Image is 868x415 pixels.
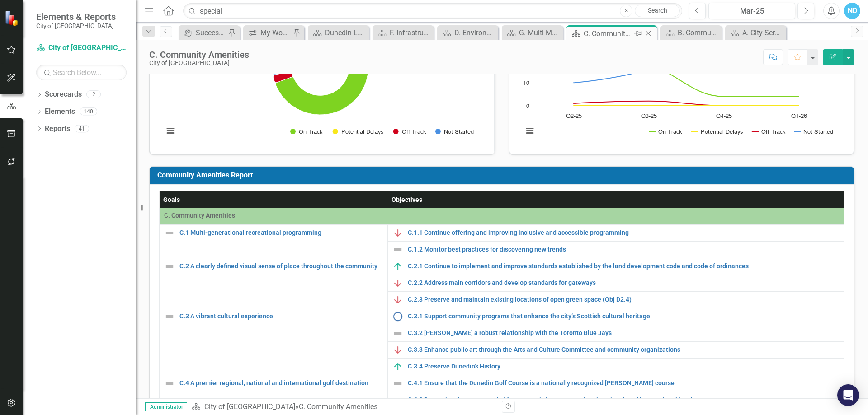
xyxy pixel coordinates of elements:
[164,378,175,389] img: Not Defined
[454,27,496,38] div: D. Environmental Resilience and Sustainability
[160,258,388,308] td: Double-Click to Edit Right Click for Context Menu
[392,244,403,255] img: Not Defined
[392,311,403,322] img: Not Started
[274,72,293,82] path: Off Track, 1.
[408,280,840,286] a: C.2.2 Address main corridors and develop standards for gateways
[388,292,844,308] td: Double-Click to Edit Right Click for Context Menu
[663,27,719,38] a: B. Communications and Technology
[716,113,732,119] text: Q4-25
[727,27,784,38] a: A. City Services
[392,278,403,289] img: Off Track
[333,128,383,135] button: Show Potential Delays
[435,128,473,135] button: Show Not Started
[160,308,388,375] td: Double-Click to Edit Right Click for Context Menu
[388,375,844,392] td: Double-Click to Edit Right Click for Context Menu
[708,3,795,19] button: Mar-25
[519,9,844,145] div: Chart. Highcharts interactive chart.
[45,107,75,117] a: Elements
[183,3,682,19] input: Search ClearPoint...
[388,275,844,292] td: Double-Click to Edit Right Click for Context Menu
[245,27,291,38] a: My Workspace
[36,43,127,53] a: City of [GEOGRAPHIC_DATA]
[408,313,840,320] a: C.3.1 Support community programs that enhance the city’s Scottish cultural heritage
[408,380,840,387] a: C.4.1 Ensure that the Dunedin Golf Course is a nationally recognized [PERSON_NAME] course
[752,128,785,135] button: Show Off Track
[392,378,403,389] img: Not Defined
[408,363,840,370] a: C.3.4 Preserve Dunedin's History
[86,91,101,98] div: 2
[408,296,840,303] a: C.2.3 Preserve and maintain existing locations of open green space (Obj D2.4)
[179,229,383,236] a: C.1 Multi-generational recreational programming
[390,27,431,38] div: F. Infrastructure, Planning and Growth
[160,225,388,258] td: Double-Click to Edit Right Click for Context Menu
[260,27,291,38] div: My Workspace
[164,211,840,220] span: C. Community Amenities
[145,402,187,411] span: Administrator
[159,9,485,145] div: Chart. Highcharts interactive chart.
[310,27,367,38] a: Dunedin Landing Page
[392,261,403,272] img: On Track
[742,27,784,38] div: A. City Services
[584,28,632,39] div: C. Community Amenities
[504,27,561,38] a: G. Multi-Modal Transit
[791,113,807,119] text: Q1-26
[275,76,293,83] path: Potential Delays, 0.
[388,242,844,258] td: Double-Click to Edit Right Click for Context Menu
[524,125,536,137] button: View chart menu, Chart
[290,128,323,135] button: Show On Track
[844,3,860,19] button: ND
[192,402,495,412] div: »
[794,128,833,135] button: Show Not Started
[692,128,743,135] button: Show Potential Delays
[392,328,403,339] img: Not Defined
[375,27,431,38] a: F. Infrastructure, Planning and Growth
[408,346,840,353] a: C.3.3 Enhance public art through the Arts and Culture Committee and community organizations
[179,380,383,387] a: C.4 A premier regional, national and international golf destination
[388,392,844,409] td: Double-Click to Edit Right Click for Context Menu
[179,313,383,320] a: C.3 A vibrant cultural experience
[149,60,249,66] div: City of [GEOGRAPHIC_DATA]
[408,330,840,336] a: C.3.2 [PERSON_NAME] a robust relationship with the Toronto Blue Jays
[75,125,89,132] div: 41
[299,402,377,411] div: C. Community Amenities
[641,113,657,119] text: Q3-25
[5,10,20,26] img: ClearPoint Strategy
[164,125,177,137] button: View chart menu, Chart
[388,359,844,375] td: Double-Click to Edit Right Click for Context Menu
[36,11,116,22] span: Elements & Reports
[204,402,295,411] a: City of [GEOGRAPHIC_DATA]
[276,19,368,115] path: On Track, 25.
[392,361,403,372] img: On Track
[572,99,801,107] g: Off Track, line 3 of 4 with 4 data points.
[36,65,127,80] input: Search Below...
[408,396,840,403] a: C.4.2 Determine the steps needed for economic impact at regional, national, and international levels
[566,113,582,119] text: Q2-25
[388,258,844,275] td: Double-Click to Edit Right Click for Context Menu
[837,384,859,406] div: Open Intercom Messenger
[392,395,403,406] img: Not Defined
[149,50,249,60] div: C. Community Amenities
[519,9,841,145] svg: Interactive chart
[635,5,680,17] a: Search
[388,308,844,325] td: Double-Click to Edit Right Click for Context Menu
[712,6,792,17] div: Mar-25
[388,225,844,242] td: Double-Click to Edit Right Click for Context Menu
[36,22,116,29] small: City of [GEOGRAPHIC_DATA]
[408,263,840,270] a: C.2.1 Continue to implement and improve standards established by the land development code and co...
[45,89,82,100] a: Scorecards
[803,129,833,135] text: Not Started
[572,104,801,107] g: Potential Delays, line 2 of 4 with 4 data points.
[678,27,719,38] div: B. Communications and Technology
[45,124,70,134] a: Reports
[392,228,403,238] img: Off Track
[196,27,226,38] div: Success Portal
[572,30,801,84] g: Not Started, line 4 of 4 with 4 data points.
[388,325,844,342] td: Double-Click to Edit Right Click for Context Menu
[408,246,840,253] a: C.1.2 Monitor best practices for discovering new trends
[164,228,175,238] img: Not Defined
[160,208,844,225] td: Double-Click to Edit
[179,263,383,270] a: C.2 A clearly defined visual sense of place throughout the community
[408,229,840,236] a: C.1.1 Continue offering and improving inclusive and accessible programming
[519,27,561,38] div: G. Multi-Modal Transit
